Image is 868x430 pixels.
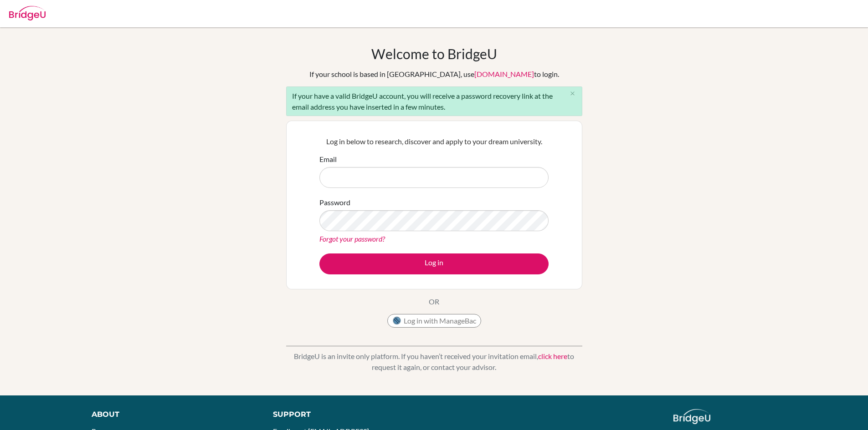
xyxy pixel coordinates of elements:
[319,197,350,208] label: Password
[273,409,423,420] div: Support
[569,90,576,97] i: close
[429,296,439,307] p: OR
[319,136,549,147] p: Log in below to research, discover and apply to your dream university.
[564,87,582,101] button: Close
[319,154,337,165] label: Email
[673,409,710,424] img: logo_white@2x-f4f0deed5e89b7ecb1c2cc34c3e3d731f90f0f143d5ea2071677605dd97b5244.png
[319,253,549,274] button: Log in
[319,234,385,243] a: Forgot your password?
[371,46,497,62] h1: Welcome to BridgeU
[286,86,582,116] div: If your have a valid BridgeU account, you will receive a password recovery link at the email addr...
[286,351,582,373] p: BridgeU is an invite only platform. If you haven’t received your invitation email, to request it ...
[309,69,559,80] div: If your school is based in [GEOGRAPHIC_DATA], use to login.
[92,409,252,420] div: About
[9,6,46,20] img: Bridge-U
[387,314,481,328] button: Log in with ManageBac
[474,70,534,78] a: [DOMAIN_NAME]
[538,352,567,360] a: click here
